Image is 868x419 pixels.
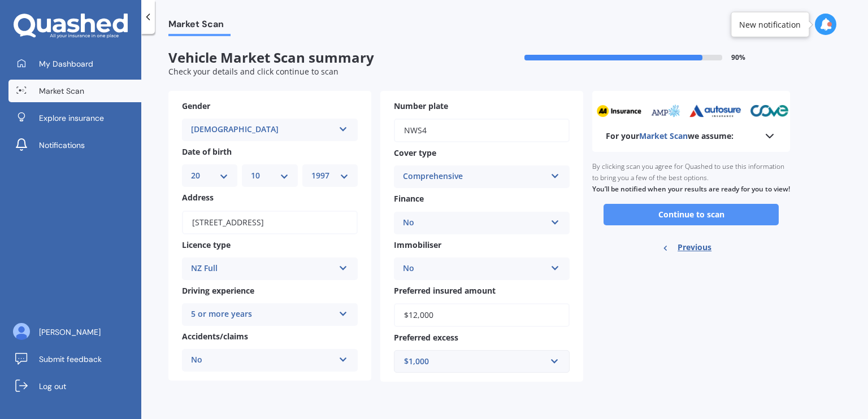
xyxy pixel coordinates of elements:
span: My Dashboard [39,58,93,69]
span: Address [182,193,214,203]
img: autosure_sm.webp [609,104,662,117]
img: amp_sm.png [570,104,601,117]
img: cove_sm.webp [670,104,709,117]
div: No [403,216,546,230]
span: Driving experience [182,285,254,296]
span: Notifications [39,139,85,151]
span: Cover type [394,147,436,158]
span: Vehicle Market Scan summary [168,50,479,66]
b: For your we assume: [606,130,734,142]
span: Preferred insured amount [394,285,496,296]
span: Immobiliser [394,239,441,250]
button: Continue to scan [604,204,779,225]
span: Previous [678,239,711,256]
div: NZ Full [191,262,334,276]
a: Notifications [8,134,141,156]
div: $1,000 [404,355,546,368]
span: Number plate [394,101,448,111]
a: Market Scan [8,80,141,102]
img: ACg8ocK8vY7FDUQCl339ORI8Dn1tnHPF3mR_f1xTDYPV5k9zx6xzKw=s96-c [13,323,30,340]
a: Submit feedback [8,348,141,370]
a: [PERSON_NAME] [8,321,141,343]
div: 5 or more years [191,308,334,321]
span: 90 % [731,54,745,62]
div: No [191,353,334,367]
div: [DEMOGRAPHIC_DATA] [191,123,334,137]
span: Licence type [182,239,231,250]
span: Accidents/claims [182,331,248,342]
div: Comprehensive [403,170,546,184]
span: Log out [39,381,66,392]
div: By clicking scan you agree for Quashed to use this information to bring you a few of the best opt... [592,152,790,204]
b: You’ll be notified when your results are ready for you to view! [592,184,790,194]
div: New notification [739,19,801,30]
img: assurant_sm.webp [759,104,821,117]
span: Finance [394,194,424,204]
span: Explore insurance [39,112,104,124]
span: Market Scan [39,85,84,97]
a: Log out [8,375,141,398]
span: Preferred excess [394,332,458,343]
img: tower_sm.png [717,104,750,117]
span: [PERSON_NAME] [39,326,101,338]
span: Submit feedback [39,353,102,365]
a: Explore insurance [8,107,141,129]
div: No [403,262,546,276]
span: Date of birth [182,146,232,157]
span: Gender [182,101,210,111]
a: My Dashboard [8,53,141,75]
span: Market Scan [639,130,688,141]
span: Check your details and click continue to scan [168,66,338,77]
span: Market Scan [168,19,231,34]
